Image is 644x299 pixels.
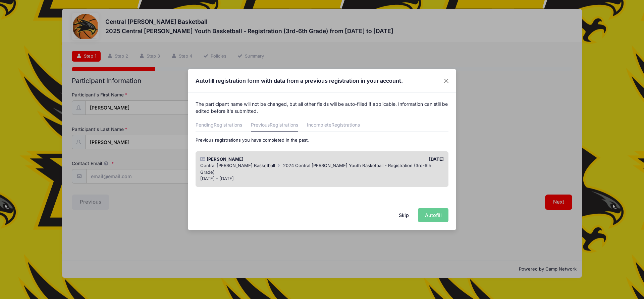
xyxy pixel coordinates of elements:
span: Registrations [331,122,360,128]
div: [DATE] [322,156,447,163]
span: Registrations [214,122,242,128]
span: 2024 Central [PERSON_NAME] Youth Basketball - Registration (3rd-6th Grade) [200,163,431,175]
a: Pending [196,120,242,132]
button: Close [440,75,452,87]
p: The participant name will not be changed, but all other fields will be auto-filled if applicable.... [196,100,449,115]
p: Previous registrations you have completed in the past. [196,137,449,144]
span: Central [PERSON_NAME] Basketball [200,163,275,168]
a: Previous [251,120,298,132]
a: Incomplete [307,120,360,132]
div: [PERSON_NAME] [197,156,322,163]
button: Skip [392,208,416,222]
h4: Autofill registration form with data from a previous registration in your account. [196,77,403,85]
span: Registrations [270,122,298,128]
div: [DATE] - [DATE] [200,175,444,182]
